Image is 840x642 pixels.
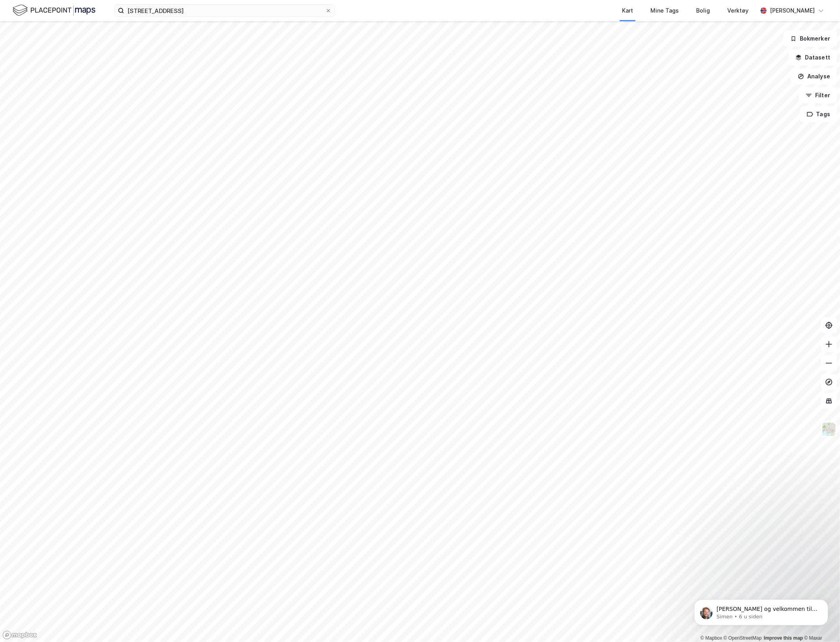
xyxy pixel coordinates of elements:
[799,87,837,103] button: Filter
[622,6,633,15] div: Kart
[724,635,762,641] a: OpenStreetMap
[791,69,837,84] button: Analyse
[764,635,803,641] a: Improve this map
[650,6,679,15] div: Mine Tags
[789,50,837,65] button: Datasett
[770,6,815,15] div: [PERSON_NAME]
[821,422,836,437] img: Z
[682,583,840,638] iframe: Intercom notifications melding
[34,23,135,61] span: [PERSON_NAME] og velkommen til Newsec Maps, [PERSON_NAME] det er du lurer på så er det bare å ta ...
[784,31,837,46] button: Bokmerker
[124,5,325,17] input: Søk på adresse, matrikkel, gårdeiere, leietakere eller personer
[700,635,722,641] a: Mapbox
[2,631,37,640] a: Mapbox homepage
[13,4,95,17] img: logo.f888ab2527a4732fd821a326f86c7f29.svg
[727,6,749,15] div: Verktøy
[34,30,136,37] p: Message from Simen, sent 6 u siden
[800,106,837,122] button: Tags
[696,6,710,15] div: Bolig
